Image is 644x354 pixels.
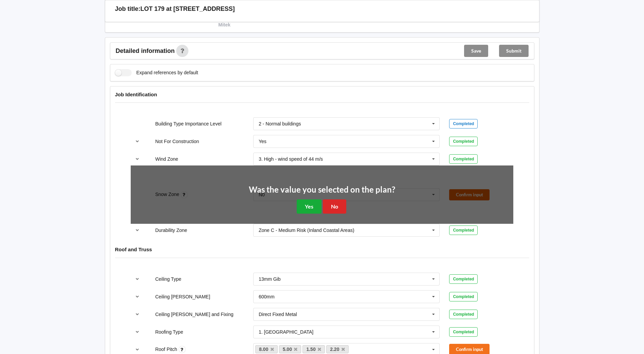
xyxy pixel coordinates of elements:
[115,69,198,76] label: Expand references by default
[297,199,321,213] button: Yes
[155,347,178,352] label: Roof Pitch
[131,153,144,165] button: reference-toggle
[249,184,395,195] h2: Was the value you selected on the plan?
[141,5,235,13] h3: LOT 179 at [STREET_ADDRESS]
[449,225,478,235] div: Completed
[259,139,266,144] div: Yes
[155,312,233,317] label: Ceiling [PERSON_NAME] and Fixing
[259,294,275,299] div: 600mm
[279,345,301,353] a: 5.00
[155,228,187,233] label: Durability Zone
[115,5,141,13] h3: Job title:
[323,199,346,213] button: No
[259,121,301,126] div: 2 - Normal buildings
[449,137,478,146] div: Completed
[259,330,313,334] div: 1. [GEOGRAPHIC_DATA]
[131,326,144,338] button: reference-toggle
[131,308,144,320] button: reference-toggle
[155,156,178,162] label: Wind Zone
[326,345,349,353] a: 2.20
[115,91,529,98] h4: Job Identification
[259,157,323,161] div: 3. High - wind speed of 44 m/s
[155,329,183,335] label: Roofing Type
[155,139,199,144] label: Not For Construction
[302,345,325,353] a: 1.50
[449,292,478,301] div: Completed
[449,154,478,164] div: Completed
[131,291,144,303] button: reference-toggle
[255,345,278,353] a: 8.00
[155,276,181,282] label: Ceiling Type
[259,228,354,233] div: Zone C - Medium Risk (Inland Coastal Areas)
[449,327,478,337] div: Completed
[155,294,210,299] label: Ceiling [PERSON_NAME]
[115,246,529,253] h4: Roof and Truss
[131,224,144,236] button: reference-toggle
[449,274,478,284] div: Completed
[449,310,478,319] div: Completed
[259,277,281,281] div: 13mm Gib
[449,119,478,129] div: Completed
[116,48,175,54] span: Detailed information
[155,121,221,126] label: Building Type Importance Level
[131,273,144,285] button: reference-toggle
[131,135,144,147] button: reference-toggle
[259,312,297,317] div: Direct Fixed Metal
